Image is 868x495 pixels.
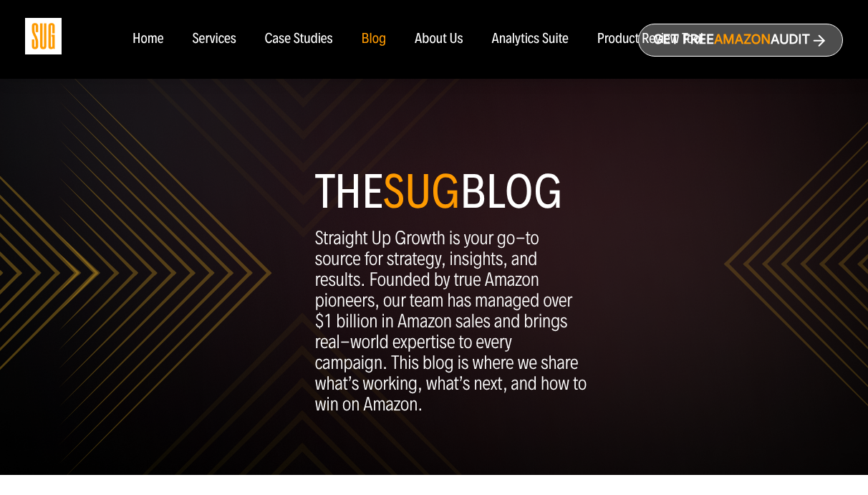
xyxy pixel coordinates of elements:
a: Analytics Suite [492,32,569,47]
img: Sug [25,18,62,54]
span: Amazon [714,32,771,47]
a: About Us [415,32,463,47]
a: Home [132,32,163,47]
span: SUG [383,163,460,221]
p: Straight Up Growth is your go-to source for strategy, insights, and results. Founded by true Amaz... [315,228,588,415]
h1: The blog [315,170,588,213]
a: Services [192,32,236,47]
a: Blog [362,32,387,47]
a: Get freeAmazonAudit [638,24,843,57]
a: Product Review Tool [597,32,703,47]
a: Case Studies [265,32,333,47]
